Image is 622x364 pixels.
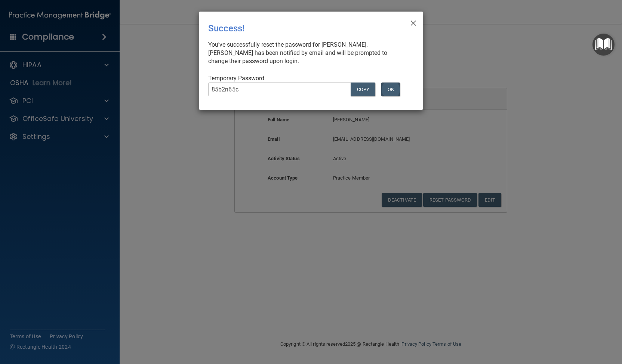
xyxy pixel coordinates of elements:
[592,34,615,56] button: Open Resource Center
[381,83,400,96] button: OK
[208,41,408,65] div: You've successfully reset the password for [PERSON_NAME]. [PERSON_NAME] has been notified by emai...
[208,18,383,39] div: Success!
[410,15,417,29] span: ×
[351,83,375,96] button: COPY
[208,75,264,82] span: Temporary Password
